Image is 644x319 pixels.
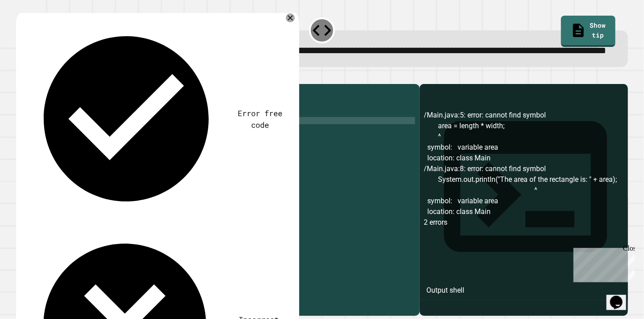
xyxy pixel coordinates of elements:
div: /Main.java:5: error: cannot find symbol area = length * width; ^ symbol: variable area location: ... [424,110,623,316]
a: Show tip [561,16,616,47]
div: Error free code [234,108,285,131]
iframe: chat widget [607,283,635,310]
div: Chat with us now!Close [4,4,62,57]
iframe: chat widget [570,244,635,282]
